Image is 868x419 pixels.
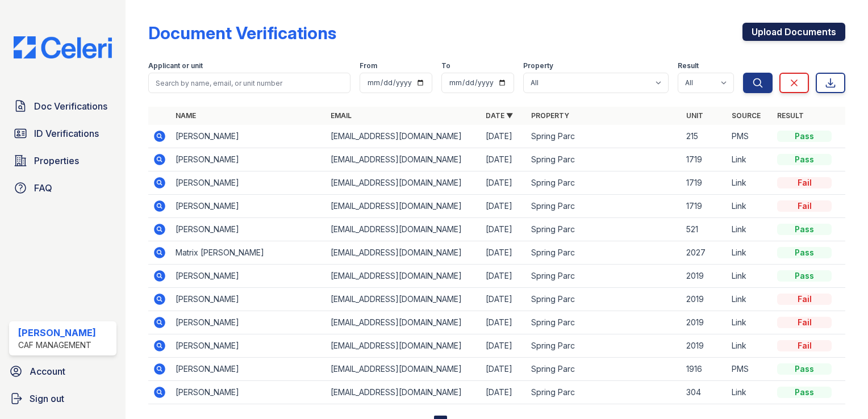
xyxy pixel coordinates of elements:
a: Date ▼ [486,111,513,120]
td: [PERSON_NAME] [171,195,326,218]
td: Link [727,148,773,171]
td: 521 [682,218,727,241]
a: Name [176,111,196,120]
span: FAQ [34,181,52,195]
td: PMS [727,358,773,381]
td: 1719 [682,148,727,171]
div: Pass [777,224,832,235]
td: [DATE] [481,311,527,334]
td: Spring Parc [527,334,682,358]
td: Link [727,381,773,404]
td: Spring Parc [527,125,682,148]
td: [PERSON_NAME] [171,265,326,288]
td: [PERSON_NAME] [171,311,326,334]
td: Spring Parc [527,241,682,265]
td: [EMAIL_ADDRESS][DOMAIN_NAME] [326,195,481,218]
td: [PERSON_NAME] [171,334,326,358]
td: [DATE] [481,148,527,171]
a: Upload Documents [742,23,845,41]
td: Spring Parc [527,148,682,171]
div: Document Verifications [148,23,336,43]
td: Spring Parc [527,265,682,288]
td: 2027 [682,241,727,265]
a: Source [732,111,761,120]
td: Spring Parc [527,288,682,311]
td: Spring Parc [527,218,682,241]
td: 215 [682,125,727,148]
td: [EMAIL_ADDRESS][DOMAIN_NAME] [326,381,481,404]
td: Spring Parc [527,381,682,404]
td: Link [727,334,773,358]
td: [DATE] [481,218,527,241]
td: 1719 [682,195,727,218]
div: CAF Management [18,340,96,351]
label: From [360,61,377,70]
td: [PERSON_NAME] [171,381,326,404]
td: 2019 [682,288,727,311]
td: [EMAIL_ADDRESS][DOMAIN_NAME] [326,311,481,334]
td: [EMAIL_ADDRESS][DOMAIN_NAME] [326,265,481,288]
td: Spring Parc [527,311,682,334]
a: Result [777,111,804,120]
td: [EMAIL_ADDRESS][DOMAIN_NAME] [326,148,481,171]
label: Applicant or unit [148,61,203,70]
span: Sign out [30,392,64,405]
input: Search by name, email, or unit number [148,73,350,93]
div: Pass [777,363,832,375]
td: Spring Parc [527,195,682,218]
a: Doc Verifications [9,95,116,118]
td: Spring Parc [527,171,682,195]
label: Property [523,61,553,70]
a: Properties [9,149,116,172]
td: [PERSON_NAME] [171,358,326,381]
td: PMS [727,125,773,148]
td: Spring Parc [527,358,682,381]
div: Pass [777,154,832,165]
td: 1719 [682,171,727,195]
td: Link [727,241,773,265]
span: Doc Verifications [34,99,107,113]
td: [PERSON_NAME] [171,171,326,195]
td: [EMAIL_ADDRESS][DOMAIN_NAME] [326,358,481,381]
td: [EMAIL_ADDRESS][DOMAIN_NAME] [326,218,481,241]
td: Link [727,218,773,241]
span: ID Verifications [34,127,99,140]
td: [EMAIL_ADDRESS][DOMAIN_NAME] [326,171,481,195]
td: [DATE] [481,288,527,311]
div: Fail [777,317,832,328]
a: Sign out [5,387,121,410]
td: [PERSON_NAME] [171,288,326,311]
td: [DATE] [481,358,527,381]
td: 2019 [682,265,727,288]
td: [EMAIL_ADDRESS][DOMAIN_NAME] [326,334,481,358]
div: Fail [777,177,832,188]
a: FAQ [9,177,116,199]
span: Account [30,364,65,378]
div: Fail [777,200,832,212]
div: Pass [777,131,832,142]
a: Account [5,360,121,383]
td: [PERSON_NAME] [171,218,326,241]
td: [EMAIL_ADDRESS][DOMAIN_NAME] [326,241,481,265]
td: Link [727,288,773,311]
td: [EMAIL_ADDRESS][DOMAIN_NAME] [326,125,481,148]
label: To [441,61,450,70]
div: Fail [777,294,832,305]
td: 304 [682,381,727,404]
td: [PERSON_NAME] [171,125,326,148]
td: [DATE] [481,241,527,265]
div: [PERSON_NAME] [18,326,96,340]
td: [DATE] [481,195,527,218]
td: 2019 [682,334,727,358]
div: Fail [777,340,832,351]
td: [DATE] [481,381,527,404]
td: Link [727,195,773,218]
td: [EMAIL_ADDRESS][DOMAIN_NAME] [326,288,481,311]
td: 2019 [682,311,727,334]
div: Pass [777,247,832,258]
a: Property [531,111,569,120]
td: [DATE] [481,171,527,195]
td: [DATE] [481,334,527,358]
div: Pass [777,387,832,398]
